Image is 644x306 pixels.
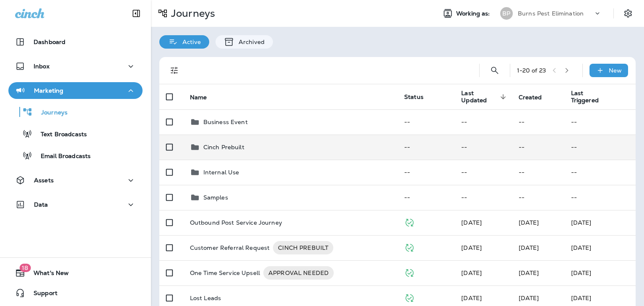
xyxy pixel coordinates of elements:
td: [DATE] [564,235,636,260]
p: Business Event [203,119,248,125]
span: Support [25,290,57,300]
button: Journeys [8,103,143,121]
p: Outbound Post Service Journey [190,219,282,226]
span: Published [404,218,415,226]
div: APPROVAL NEEDED [263,266,334,280]
span: Last Triggered [571,90,610,104]
span: Jason Munk [519,244,539,252]
span: 18 [19,264,31,272]
p: Assets [34,177,54,184]
td: -- [512,185,564,210]
td: -- [564,160,636,185]
span: Created [519,93,553,101]
span: What's New [25,270,69,280]
span: Name [190,93,218,101]
span: Jason Munk [519,269,539,277]
p: Cinch Prebuilt [203,144,244,150]
p: Email Broadcasts [32,153,91,161]
span: Name [190,94,207,101]
span: Status [404,93,423,101]
td: [DATE] [564,210,636,235]
td: -- [454,185,512,210]
td: -- [454,109,512,135]
button: Dashboard [8,34,143,50]
td: -- [397,185,454,210]
td: -- [512,160,564,185]
td: -- [454,135,512,160]
td: [DATE] [564,260,636,285]
p: Data [34,201,48,208]
p: Journeys [33,109,68,117]
td: -- [512,135,564,160]
td: -- [564,109,636,135]
span: Published [404,293,415,301]
button: Collapse Sidebar [125,5,148,22]
p: Archived [234,39,265,45]
span: Anthony Olivias [461,244,482,252]
td: -- [397,160,454,185]
p: Dashboard [34,39,65,45]
td: -- [512,109,564,135]
button: Support [8,285,143,301]
p: Internal Use [203,169,239,176]
p: New [609,67,622,74]
span: Last Updated [461,90,497,104]
p: Marketing [34,87,63,94]
button: Email Broadcasts [8,147,143,164]
button: Marketing [8,82,143,99]
p: Inbox [34,63,49,70]
p: Customer Referral Request [190,241,270,254]
button: Assets [8,172,143,189]
span: Jason Munk [519,294,539,302]
td: -- [564,135,636,160]
span: Published [404,243,415,251]
button: Text Broadcasts [8,125,143,143]
td: -- [397,109,454,135]
span: Last Updated [461,90,508,104]
span: APPROVAL NEEDED [263,269,334,277]
button: Settings [621,6,636,21]
button: Filters [166,62,183,79]
p: One Time Service Upsell [190,266,260,280]
span: Anthony Olivias [461,269,482,277]
p: Burns Pest Elimination [518,10,584,17]
button: Data [8,196,143,213]
span: Anthony Olivias [519,219,539,226]
div: CINCH PREBUILT [273,241,333,254]
td: -- [564,185,636,210]
span: Jason Munk [461,294,482,302]
div: 1 - 20 of 23 [517,67,546,74]
button: 18What's New [8,265,143,281]
span: Working as: [456,10,492,17]
p: Active [178,39,201,45]
span: Published [404,268,415,276]
p: Lost Leads [190,295,221,301]
p: Text Broadcasts [32,131,87,139]
p: Samples [203,194,228,201]
td: -- [454,160,512,185]
div: BP [500,7,513,20]
button: Inbox [8,58,143,75]
td: -- [397,135,454,160]
span: Created [519,94,542,101]
span: CINCH PREBUILT [273,244,333,252]
button: Search Journeys [486,62,503,79]
span: Anthony Olivias [461,219,482,226]
p: Journeys [168,7,215,20]
span: Last Triggered [571,90,599,104]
